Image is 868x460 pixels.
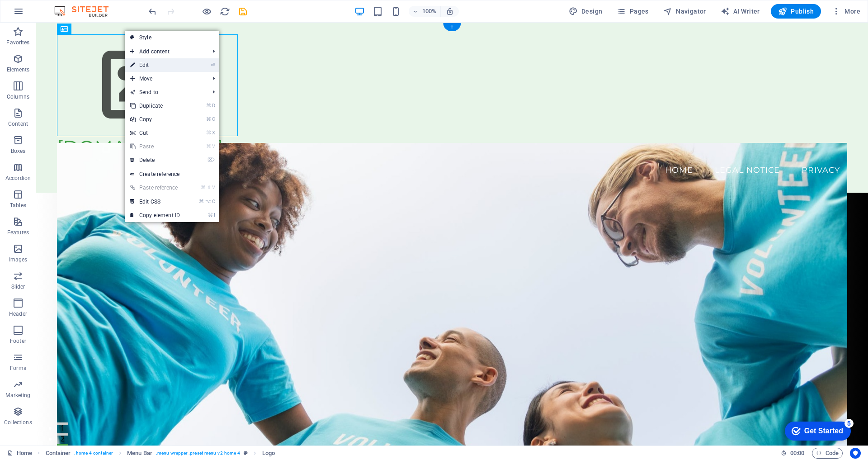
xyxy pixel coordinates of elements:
[262,448,275,459] span: Click to select. Double-click to edit
[205,199,211,204] i: ⌥
[11,147,26,155] p: Boxes
[816,448,839,459] span: Code
[212,199,215,204] i: C
[21,411,32,413] button: 2
[208,157,215,163] i: ⌦
[52,6,120,17] img: Editor Logo
[125,126,185,140] a: ⌘XCut
[422,6,437,17] h6: 100%
[147,6,158,17] button: undo
[206,130,211,136] i: ⌘
[125,195,185,209] a: ⌘⌥CEdit CSS
[663,7,706,16] span: Navigator
[212,103,215,109] i: D
[46,448,71,459] span: Click to select. Double-click to edit
[125,209,185,222] a: ⌘ICopy element ID
[206,103,211,109] i: ⌘
[207,185,211,190] i: ⇧
[4,419,32,426] p: Collections
[212,143,215,149] i: V
[828,4,864,19] button: More
[721,7,760,16] span: AI Writer
[27,10,66,18] div: Get Started
[125,167,219,181] a: Create reference
[156,448,240,459] span: . menu-wrapper .preset-menu-v2-home-4
[212,116,215,122] i: C
[125,58,185,72] a: ⏎Edit
[201,185,206,190] i: ⌘
[613,4,652,19] button: Pages
[9,256,28,263] p: Images
[125,85,206,99] a: Send to
[565,4,606,19] div: Design (Ctrl+Alt+Y)
[238,6,248,17] i: Save (Ctrl+S)
[10,365,26,372] p: Forms
[212,130,215,136] i: X
[781,448,805,459] h6: Session time
[127,448,152,459] span: Click to select. Double-click to edit
[7,93,29,100] p: Columns
[125,181,185,194] a: ⌘⇧VPaste reference
[206,143,211,149] i: ⌘
[201,6,212,17] button: Click here to leave preview mode and continue editing
[125,45,206,58] span: Add content
[10,337,26,345] p: Footer
[717,4,764,19] button: AI Writer
[212,185,215,190] i: V
[237,6,248,17] button: save
[214,212,215,218] i: I
[443,23,461,31] div: +
[11,283,25,290] p: Slider
[5,175,31,182] p: Accordion
[812,448,843,459] button: Code
[220,6,230,17] i: Reload page
[125,140,185,153] a: ⌘VPaste
[7,5,73,24] div: Get Started 5 items remaining, 0% complete
[797,450,798,456] span: :
[147,6,158,17] i: Undo: Change background color (Ctrl+Z)
[9,310,27,318] p: Header
[125,99,185,113] a: ⌘DDuplicate
[67,2,76,11] div: 5
[790,448,804,459] span: 00 00
[125,72,206,85] span: Move
[771,4,821,19] button: Publish
[778,7,814,16] span: Publish
[7,448,32,459] a: Click to cancel selection. Double-click to open Pages
[569,7,603,16] span: Design
[6,39,29,46] p: Favorites
[211,62,215,68] i: ⏎
[125,31,219,44] a: Style
[10,202,26,209] p: Tables
[199,199,204,204] i: ⌘
[219,6,230,17] button: reload
[617,7,648,16] span: Pages
[244,451,248,455] i: This element is a customizable preset
[5,392,30,399] p: Marketing
[125,153,185,167] a: ⌦Delete
[74,448,113,459] span: . home-4-container
[46,448,275,459] nav: breadcrumb
[7,66,30,73] p: Elements
[7,229,29,236] p: Features
[850,448,861,459] button: Usercentrics
[409,6,441,17] button: 100%
[208,212,213,218] i: ⌘
[21,400,32,402] button: 1
[206,116,211,122] i: ⌘
[21,422,32,424] button: 3
[565,4,606,19] button: Design
[446,7,454,15] i: On resize automatically adjust zoom level to fit chosen device.
[832,7,860,16] span: More
[8,120,28,128] p: Content
[660,4,710,19] button: Navigator
[125,113,185,126] a: ⌘CCopy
